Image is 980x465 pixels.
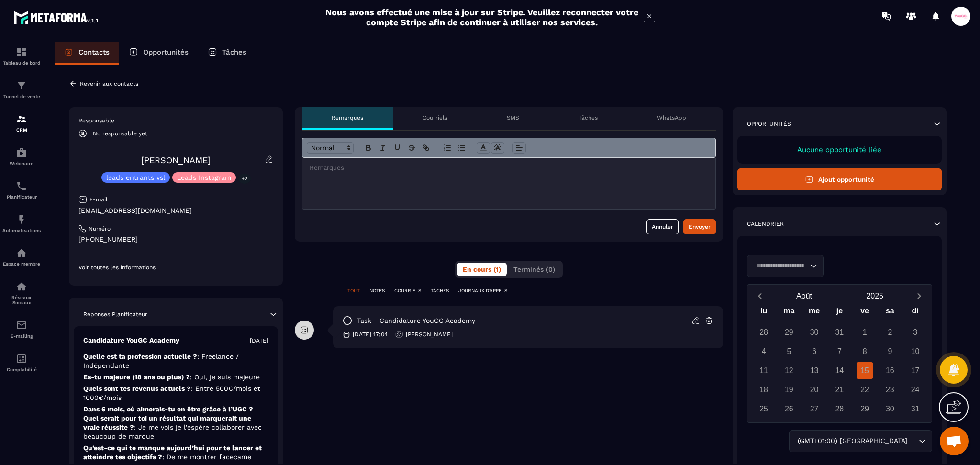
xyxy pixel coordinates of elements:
div: me [802,304,827,321]
button: Open months overlay [769,288,840,304]
p: [EMAIL_ADDRESS][DOMAIN_NAME] [78,206,273,215]
p: task - Candidature YouGC Academy [357,316,475,325]
button: Ajout opportunité [737,168,942,190]
div: 11 [756,362,772,379]
p: Opportunités [143,48,189,56]
div: 7 [831,343,848,360]
p: [PHONE_NUMBER] [78,235,273,244]
div: di [902,304,928,321]
p: No responsable yet [93,130,147,137]
a: accountantaccountantComptabilité [2,346,41,379]
img: scheduler [16,180,27,192]
div: 4 [756,343,772,360]
p: Webinaire [2,161,41,166]
a: emailemailE-mailing [2,312,41,346]
p: leads entrants vsl [106,174,165,181]
div: 20 [806,381,823,398]
div: 30 [806,324,823,341]
span: : De me montrer facecame [162,453,251,461]
p: [PERSON_NAME] [406,331,453,338]
a: Opportunités [119,42,198,65]
p: Quels sont tes revenus actuels ? [83,384,268,402]
div: 5 [780,343,797,360]
div: 28 [756,324,772,341]
div: 31 [831,324,848,341]
div: 24 [907,381,924,398]
div: Search for option [747,255,824,277]
span: (GMT+01:00) [GEOGRAPHIC_DATA] [795,436,909,446]
div: 23 [881,381,898,398]
div: 13 [806,362,823,379]
a: automationsautomationsAutomatisations [2,207,41,240]
p: Tâches [579,114,598,122]
div: Envoyer [689,222,711,232]
div: 29 [857,400,873,417]
p: WhatsApp [657,114,686,122]
button: En cours (1) [457,263,507,276]
button: Previous month [751,289,769,302]
div: 26 [780,400,797,417]
button: Terminés (0) [508,263,561,276]
p: Planificateur [2,194,41,199]
a: Tâches [198,42,256,65]
div: 22 [857,381,873,398]
div: ve [852,304,878,321]
img: automations [16,147,27,158]
a: formationformationTableau de bord [2,39,41,73]
button: Open years overlay [839,288,910,304]
p: Tâches [222,48,246,56]
div: 12 [780,362,797,379]
h2: Nous avons effectué une mise à jour sur Stripe. Veuillez reconnecter votre compte Stripe afin de ... [325,7,639,27]
div: 10 [907,343,924,360]
p: CRM [2,127,41,133]
button: Annuler [646,219,679,234]
p: [DATE] 17:04 [353,331,388,338]
div: je [827,304,852,321]
div: 6 [806,343,823,360]
div: 25 [756,400,772,417]
p: Aucune opportunité liée [747,145,932,154]
p: Dans 6 mois, où aimerais-tu en être grâce à l’UGC ? Quel serait pour toi un résultat qui marquera... [83,405,268,441]
p: +2 [238,174,251,184]
img: email [16,320,27,331]
p: Voir toutes les informations [78,264,273,271]
button: Envoyer [683,219,716,234]
div: 16 [881,362,898,379]
div: 15 [857,362,873,379]
img: logo [13,9,100,26]
div: 9 [881,343,898,360]
p: Revenir aux contacts [80,80,138,87]
div: 31 [907,400,924,417]
p: TOUT [347,288,360,294]
span: : Oui, je suis majeure [190,373,260,381]
img: formation [16,80,27,91]
p: Tableau de bord [2,60,41,66]
img: social-network [16,281,27,292]
span: : Je me vois je l’espère collaborer avec beaucoup de marque [83,423,262,440]
p: [DATE] [250,337,268,344]
p: Réseaux Sociaux [2,295,41,305]
button: Next month [910,289,928,302]
p: Automatisations [2,228,41,233]
div: 1 [857,324,873,341]
p: Courriels [423,114,447,122]
div: 27 [806,400,823,417]
p: Quelle est ta profession actuelle ? [83,352,268,370]
a: [PERSON_NAME] [141,155,211,165]
p: Tunnel de vente [2,94,41,99]
img: accountant [16,353,27,365]
p: Espace membre [2,261,41,266]
p: Réponses Planificateur [83,310,147,318]
p: Es-tu majeure (18 ans ou plus) ? [83,373,268,382]
div: ma [777,304,802,321]
p: Qu’est-ce qui te manque aujourd’hui pour te lancer et atteindre tes objectifs ? [83,443,268,462]
img: automations [16,247,27,259]
a: Contacts [55,42,119,65]
p: Comptabilité [2,367,41,372]
div: 17 [907,362,924,379]
input: Search for option [753,261,808,271]
div: 29 [780,324,797,341]
a: social-networksocial-networkRéseaux Sociaux [2,274,41,312]
span: En cours (1) [463,266,501,273]
img: automations [16,214,27,225]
